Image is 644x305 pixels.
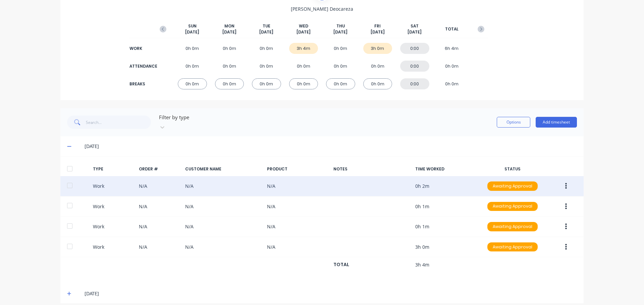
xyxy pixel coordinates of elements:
div: 0h 0m [178,43,207,54]
span: THU [336,23,345,29]
div: 0h 0m [252,78,281,89]
div: 0h 0m [437,78,467,89]
div: ORDER # [139,166,180,172]
span: TOTAL [445,26,459,32]
span: SUN [188,23,197,29]
span: WED [299,23,308,29]
span: [DATE] [333,29,347,35]
div: 0:00 [400,43,429,54]
div: BREAKS [129,81,156,87]
div: 0h 0m [326,78,355,89]
div: STATUS [482,166,543,172]
div: 0h 0m [215,61,244,72]
div: 0h 0m [178,61,207,72]
div: [DATE] [85,290,577,297]
button: Add timesheet [536,117,577,128]
button: Options [497,117,530,128]
div: 0h 0m [215,43,244,54]
div: 0h 0m [289,61,318,72]
div: 0h 0m [252,43,281,54]
span: [DATE] [371,29,385,35]
span: [DATE] [408,29,422,35]
span: TUE [263,23,270,29]
div: ATTENDANCE [129,63,156,69]
div: 0h 0m [252,61,281,72]
div: NOTES [333,166,410,172]
div: 0h 0m [215,78,244,89]
div: 3h 4m [289,43,318,54]
div: 0h 0m [326,43,355,54]
div: Awaiting Approval [487,222,538,231]
span: [DATE] [259,29,273,35]
div: 0h 0m [363,61,392,72]
div: CUSTOMER NAME [185,166,262,172]
div: TYPE [93,166,134,172]
div: 0h 0m [437,61,467,72]
span: MON [224,23,234,29]
div: PRODUCT [267,166,328,172]
div: 0h 0m [289,78,318,89]
div: TIME WORKED [415,166,476,172]
span: [DATE] [185,29,199,35]
div: 3h 0m [363,43,392,54]
div: [DATE] [85,143,577,150]
span: [DATE] [297,29,311,35]
div: Awaiting Approval [487,202,538,211]
div: 0:00 [400,61,429,72]
div: Awaiting Approval [487,181,538,191]
div: 0:00 [400,78,429,89]
span: [DATE] [222,29,236,35]
div: 0h 0m [326,61,355,72]
div: Awaiting Approval [487,242,538,252]
span: SAT [411,23,419,29]
div: 0h 0m [363,78,392,89]
input: Search... [86,116,151,129]
div: 6h 4m [437,43,467,54]
div: 0h 0m [178,78,207,89]
span: FRI [374,23,381,29]
div: WORK [129,46,156,52]
span: [PERSON_NAME] Deocareza [291,5,353,12]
